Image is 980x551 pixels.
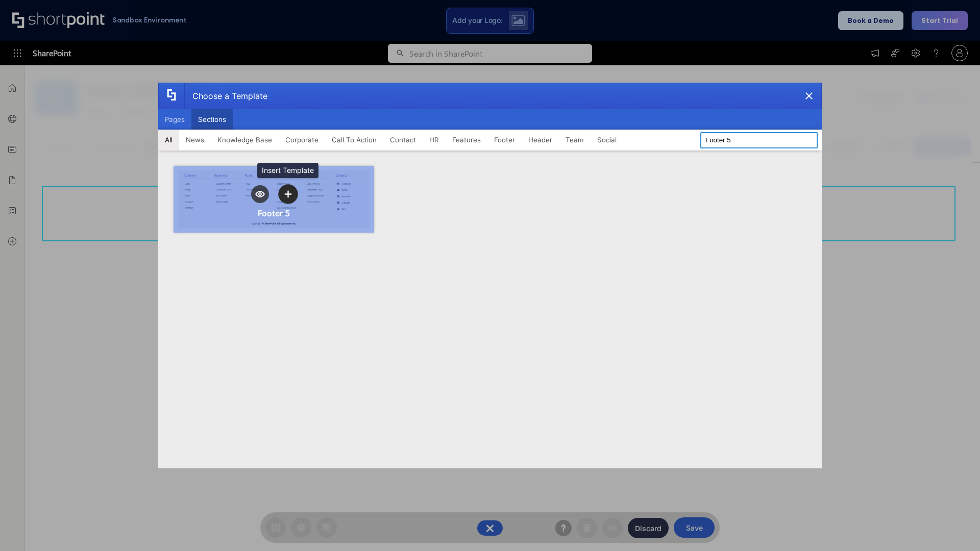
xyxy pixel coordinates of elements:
[383,130,423,150] button: Contact
[559,130,591,150] button: Team
[423,130,446,150] button: HR
[522,130,559,150] button: Header
[487,130,522,150] button: Footer
[211,130,279,150] button: Knowledge Base
[279,130,325,150] button: Corporate
[591,130,623,150] button: Social
[191,109,233,130] button: Sections
[700,132,818,148] input: Search
[184,83,267,109] div: Choose a Template
[929,502,980,551] iframe: Chat Widget
[158,130,179,150] button: All
[446,130,487,150] button: Features
[158,109,191,130] button: Pages
[179,130,211,150] button: News
[158,83,822,468] div: template selector
[258,208,290,218] div: Footer 5
[325,130,383,150] button: Call To Action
